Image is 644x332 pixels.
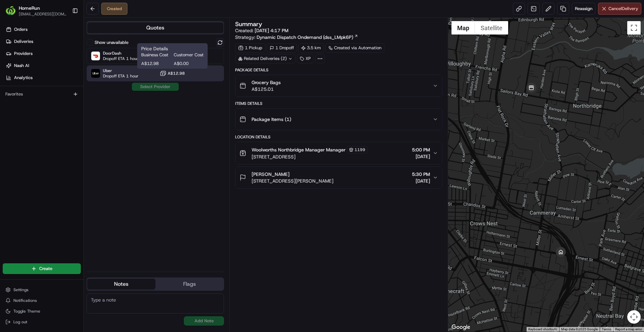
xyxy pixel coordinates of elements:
span: A$125.01 [252,86,281,92]
span: 5:00 PM [412,146,430,153]
span: Woolworths Northbridge Manager Manager [252,146,345,153]
span: A$0.00 [174,61,204,67]
div: Package Details [235,67,442,73]
span: Customer Cost [174,52,204,58]
span: Map data ©2025 Google [561,327,598,331]
div: 3.5 km [298,43,324,53]
span: Nash AI [14,63,29,69]
button: HomeRunHomeRun[EMAIL_ADDRESS][DOMAIN_NAME] [3,3,69,19]
button: Keyboard shortcuts [528,327,557,332]
div: XP [297,54,314,63]
a: Terms (opens in new tab) [602,327,611,331]
a: Report a map error [615,327,642,331]
span: Created: [235,27,288,34]
span: Deliveries [14,39,33,45]
img: Google [450,323,472,332]
div: Favorites [3,89,81,99]
span: Dropoff ETA 1 hour [103,73,139,79]
span: Reassign [575,6,592,12]
button: Show satellite imagery [475,21,508,35]
a: Dynamic Dispatch Ondemand (dss_LMpk6P) [257,34,358,41]
button: A$12.98 [160,70,185,77]
button: Package Items (1) [235,109,442,130]
span: Log out [13,319,27,325]
span: [DATE] [412,153,430,160]
span: [STREET_ADDRESS][PERSON_NAME] [252,178,333,184]
span: 5:30 PM [412,171,430,178]
a: Created via Automation [325,43,384,53]
img: HomeRun [5,5,16,16]
button: Toggle fullscreen view [627,21,641,35]
a: Deliveries [3,36,84,47]
span: Notifications [13,298,37,303]
img: DoorDash [91,52,100,60]
span: Analytics [14,75,33,81]
div: Related Deliveries (2) [235,54,296,63]
button: Grocery BagsA$125.01 [235,75,442,96]
a: Analytics [3,72,84,83]
button: Toggle Theme [3,307,81,316]
div: Strategy: [235,34,358,41]
button: Create [3,263,81,274]
button: Map camera controls [627,310,641,324]
button: Woolworths Northbridge Manager Manager1199[STREET_ADDRESS]5:00 PM[DATE] [235,142,442,164]
button: Show street map [451,21,475,35]
img: Uber [91,69,100,78]
button: Notes [87,279,155,289]
a: Nash AI [3,60,84,71]
span: A$12.98 [141,61,171,67]
span: Package Items ( 1 ) [252,116,291,123]
span: Create [39,266,52,272]
span: [PERSON_NAME] [252,171,289,178]
span: Orders [14,26,28,32]
span: Uber [103,68,139,73]
button: Log out [3,317,81,327]
span: [DATE] [412,178,430,184]
span: Providers [14,51,33,57]
a: Orders [3,24,84,35]
span: Settings [13,287,29,292]
div: 1 Pickup [235,43,265,53]
span: Cancel Delivery [608,6,638,12]
span: [DATE] 4:17 PM [255,27,288,34]
a: Providers [3,48,84,59]
button: Flags [155,279,223,289]
button: Notifications [3,296,81,305]
span: Dropoff ETA 1 hour [103,56,139,61]
span: A$12.98 [168,71,185,76]
button: [EMAIL_ADDRESS][DOMAIN_NAME] [19,11,67,17]
label: Show unavailable [95,40,128,46]
span: 1199 [355,147,365,152]
span: Toggle Theme [13,309,40,314]
div: Items Details [235,101,442,106]
div: 1 Dropoff [267,43,297,53]
button: HomeRun [19,5,40,11]
span: Business Cost [141,52,171,58]
h1: Price Details [141,45,204,52]
button: [PERSON_NAME][STREET_ADDRESS][PERSON_NAME]5:30 PM[DATE] [235,167,442,188]
button: Quotes [87,22,223,33]
span: [STREET_ADDRESS] [252,153,368,160]
a: Open this area in Google Maps (opens a new window) [450,323,472,332]
span: DoorDash [103,51,139,56]
span: Dynamic Dispatch Ondemand (dss_LMpk6P) [257,34,353,41]
button: Settings [3,285,81,294]
h3: Summary [235,21,262,27]
button: Reassign [572,3,595,15]
div: Location Details [235,134,442,140]
button: CancelDelivery [598,3,641,15]
span: Grocery Bags [252,79,281,86]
